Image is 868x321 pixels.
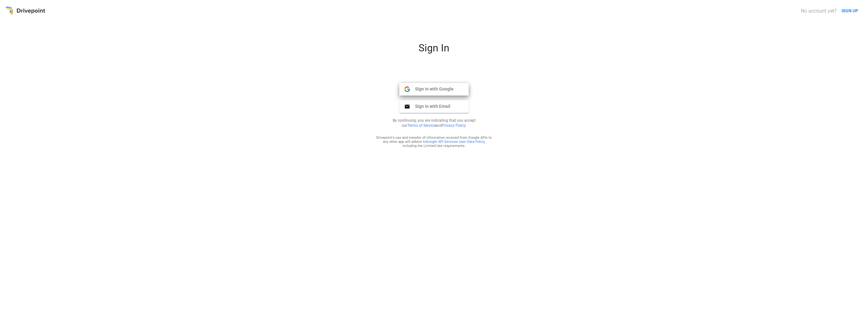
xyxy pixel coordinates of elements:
[399,100,469,113] button: Sign in with Email
[376,136,492,148] div: Drivepoint's use and transfer of information received from Google APIs to any other app will adhe...
[426,140,484,144] a: Google API Services User Data Policy
[385,118,483,128] p: By continuing, you are indicating that you accept our and .
[358,42,510,59] div: Sign In
[839,5,861,17] button: SIGN UP
[399,83,469,96] button: Sign in with Google
[442,123,466,128] a: Privacy Policy
[410,86,454,92] span: Sign in with Google
[408,123,435,128] a: Terms of Service
[801,8,837,14] div: No account yet?
[410,103,450,109] span: Sign in with Email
